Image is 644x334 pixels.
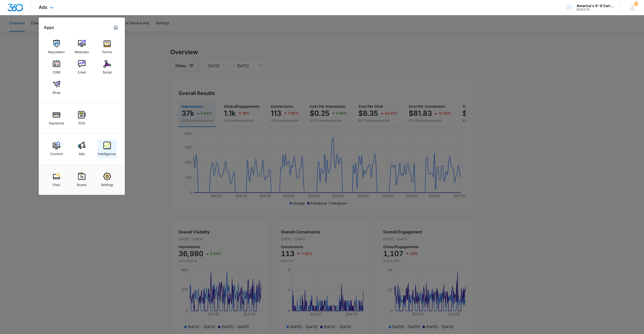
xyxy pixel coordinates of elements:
[577,8,614,11] div: account id
[101,180,113,187] div: Settings
[47,78,66,97] a: Shop
[47,58,66,77] a: CRM
[79,119,85,125] div: POS
[77,180,86,187] div: Brand
[74,47,89,54] div: Websites
[72,37,91,57] a: Websites
[47,170,66,189] a: Files
[50,149,63,156] div: Content
[53,180,60,187] div: Files
[72,139,91,158] a: Ads
[79,149,85,156] div: Ads
[49,119,64,125] div: Payments
[47,37,66,57] a: Reputation
[53,68,60,74] div: CRM
[39,5,47,10] span: Ads
[78,68,86,74] div: Email
[97,170,117,189] a: Settings
[97,58,117,77] a: Social
[97,37,117,57] a: Forms
[72,108,91,128] a: POS
[72,58,91,77] a: Email
[98,149,116,156] div: Intelligence
[47,108,66,128] a: Payments
[97,139,117,158] a: Intelligence
[577,4,614,8] div: account name
[634,2,638,6] span: 35
[52,88,61,95] div: Shop
[112,24,120,32] a: Marketing 360® Dashboard
[103,68,112,74] div: Social
[102,47,112,54] div: Forms
[634,2,638,6] div: notifications count
[47,139,66,158] a: Content
[72,170,91,189] a: Brand
[44,25,54,30] h2: Apps
[48,47,65,54] div: Reputation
